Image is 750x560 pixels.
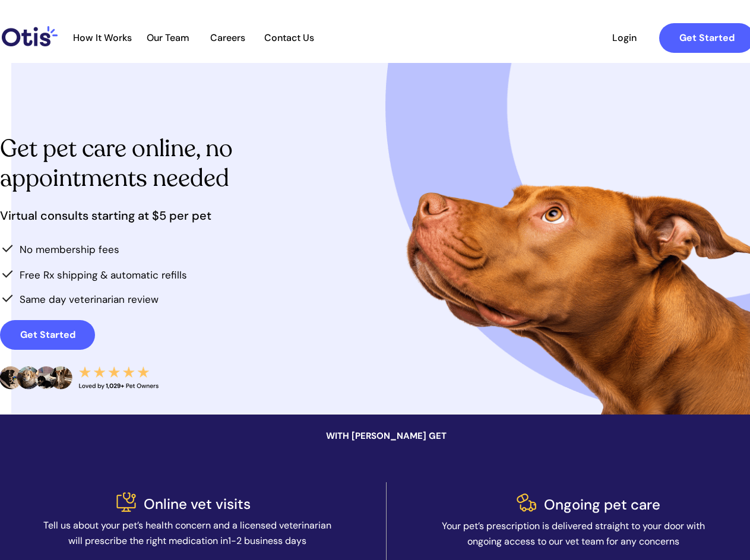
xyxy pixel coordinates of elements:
span: 1-2 business days [228,534,306,547]
span: Ongoing pet care [544,495,660,514]
a: How It Works [67,32,138,44]
span: WITH [PERSON_NAME] GET [326,430,447,442]
a: Our Team [139,32,197,44]
a: Contact Us [258,32,320,44]
strong: Get Started [679,31,735,44]
strong: Get Started [20,328,75,341]
span: Tell us about your pet’s health concern and a licensed veterinarian will prescribe the right medi... [43,519,331,547]
span: Online vet visits [144,495,251,513]
span: Free Rx shipping & automatic refills [20,268,187,281]
span: Login [597,32,651,43]
span: Your pet’s prescription is delivered straight to your door with ongoing access to our vet team fo... [442,520,705,548]
span: Same day veterinarian review [20,293,159,306]
span: No membership fees [20,243,119,256]
a: Careers [198,32,257,44]
a: Login [597,23,651,53]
